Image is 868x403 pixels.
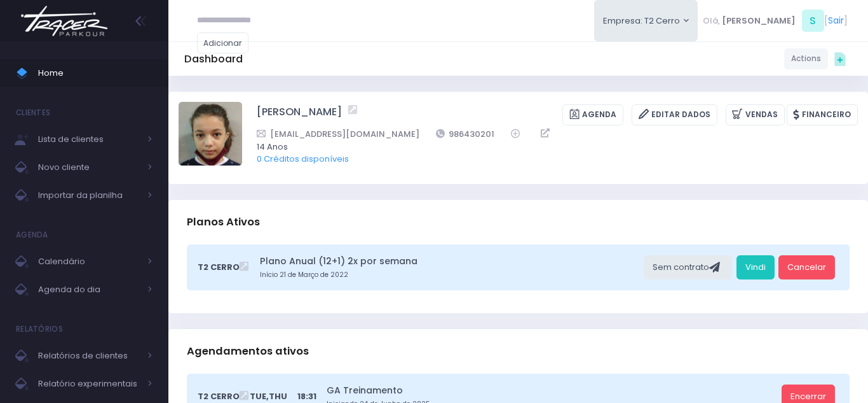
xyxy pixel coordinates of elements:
a: Actions [784,48,828,69]
span: S [802,10,824,32]
h3: Agendamentos ativos [187,333,309,369]
span: Novo cliente [38,159,140,176]
span: Relatório experimentais [38,376,140,392]
img: Sofia Miranda Venturacci [179,102,242,166]
h3: Planos Ativos [187,204,260,240]
span: Agenda do dia [38,281,140,298]
a: Vindi [736,255,775,279]
a: GA Treinamento [327,384,777,397]
small: Início 21 de Março de 2022 [260,270,640,280]
span: [PERSON_NAME] [722,15,796,27]
span: Lista de clientes [38,131,140,148]
a: 0 Créditos disponíveis [257,153,349,165]
label: Alterar foto de perfil [179,102,242,169]
span: Importar da planilha [38,187,140,204]
span: T2 Cerro [198,261,240,274]
a: Cancelar [778,255,835,279]
span: Tue,Thu [250,390,287,403]
a: Financeiro [787,104,858,125]
div: Quick actions [828,46,852,71]
a: Plano Anual (12+1) 2x por semana [260,255,640,268]
a: Adicionar [197,32,249,53]
span: 18:31 [297,390,316,403]
div: [ ] [698,6,852,35]
span: Calendário [38,253,140,270]
a: Sair [828,14,844,27]
a: Agenda [562,104,623,125]
h5: Dashboard [184,53,243,66]
a: [EMAIL_ADDRESS][DOMAIN_NAME] [257,127,419,141]
span: T2 Cerro [198,390,240,403]
span: Relatórios de clientes [38,348,140,364]
span: 14 Anos [257,141,841,153]
span: Home [38,65,153,81]
a: 986430201 [436,127,495,141]
span: Olá, [703,15,720,27]
h4: Agenda [16,222,48,248]
a: Editar Dados [632,104,717,125]
a: [PERSON_NAME] [257,104,342,125]
h4: Relatórios [16,316,63,342]
a: Vendas [726,104,785,125]
div: Sem contrato [644,255,732,279]
h4: Clientes [16,100,50,125]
